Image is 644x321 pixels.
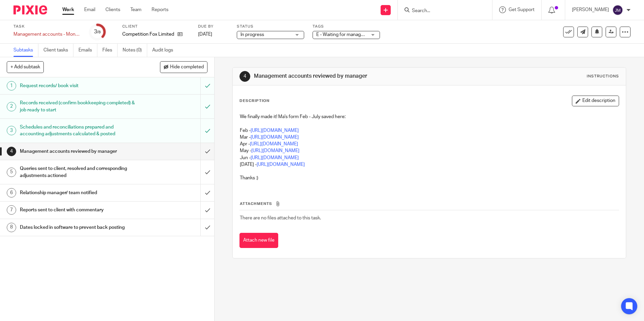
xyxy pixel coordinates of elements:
[7,81,16,91] div: 1
[251,148,299,153] a: [URL][DOMAIN_NAME]
[240,113,618,120] p: We finally made it! Ma's form Feb - July saved here:
[62,6,74,13] a: Work
[612,5,623,15] img: svg%3E
[13,5,47,14] img: Pixie
[43,44,73,57] a: Client tasks
[509,7,535,12] span: Get Support
[240,154,618,161] p: Jun -
[20,146,136,156] h1: Management accounts reviewed by manager
[152,44,178,57] a: Audit logs
[250,142,298,146] a: [URL][DOMAIN_NAME]
[170,65,204,70] span: Hide completed
[20,222,136,233] h1: Dates locked in software to prevent back posting
[239,98,269,104] p: Description
[240,141,618,147] p: Apr -
[257,162,305,167] a: [URL][DOMAIN_NAME]
[240,216,321,220] span: There are no files attached to this task.
[20,81,136,91] h1: Request records/ book visit
[7,188,16,198] div: 6
[94,28,101,36] div: 3
[130,6,141,13] a: Team
[251,135,299,140] a: [URL][DOMAIN_NAME]
[7,126,16,135] div: 3
[239,233,278,248] button: Attach new file
[251,155,299,160] a: [URL][DOMAIN_NAME]
[237,24,304,29] label: Status
[13,44,38,57] a: Subtasks
[198,24,228,29] label: Due by
[240,134,618,141] p: Mar -
[251,128,299,133] a: [URL][DOMAIN_NAME]
[78,44,97,57] a: Emails
[105,6,120,13] a: Clients
[587,74,619,79] div: Instructions
[313,24,380,29] label: Tags
[572,96,619,106] button: Edit description
[20,164,136,181] h1: Queries sent to client, resolved and corresponding adjustments actioned
[316,32,399,37] span: E - Waiting for manager review/approval
[122,31,174,38] p: Competition Fox Limited
[254,73,444,80] h1: Management accounts reviewed by manager
[97,30,101,34] small: /8
[240,127,618,134] p: Feb -
[13,31,81,38] div: Management accounts - Monthly
[160,61,207,73] button: Hide completed
[20,205,136,215] h1: Reports sent to client with commentary
[240,202,272,206] span: Attachments
[7,102,16,111] div: 2
[152,6,168,13] a: Reports
[7,61,44,73] button: + Add subtask
[20,188,136,198] h1: Relationship manager/ team notified
[20,98,136,115] h1: Records received (confirm bookkeeping completed) & job ready to start
[239,71,250,82] div: 4
[7,205,16,215] div: 7
[240,161,618,168] p: [DATE] -
[7,168,16,177] div: 5
[123,44,147,57] a: Notes (0)
[20,122,136,139] h1: Schedules and reconciliations prepared and accounting adjustments calculated & posted
[240,32,264,37] span: In progress
[13,24,81,29] label: Task
[572,6,609,13] p: [PERSON_NAME]
[84,6,95,13] a: Email
[122,24,190,29] label: Client
[7,223,16,232] div: 8
[240,175,618,181] p: Thanks :)
[411,8,472,14] input: Search
[198,32,212,37] span: [DATE]
[7,147,16,156] div: 4
[102,44,118,57] a: Files
[240,147,618,154] p: May -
